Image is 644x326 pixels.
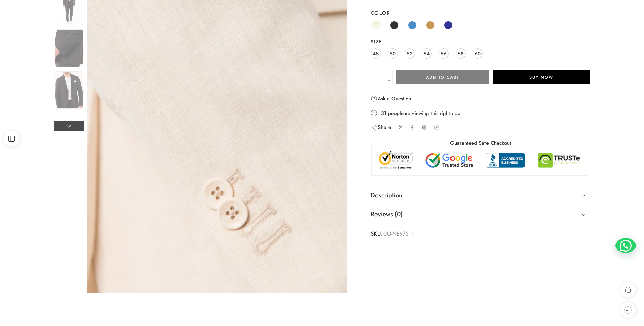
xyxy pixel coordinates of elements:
[424,49,430,58] span: 54
[434,125,440,130] a: Email to your friends
[398,125,403,130] a: Share on X
[55,29,83,67] img: continue-the-pants-scaled-1.webp
[439,48,449,59] a: 56
[493,70,590,84] button: Buy Now
[371,124,391,131] div: Share
[373,49,379,58] span: 48
[55,113,83,150] img: continue-the-pants-scaled-1.webp
[371,95,411,103] a: Ask a Question
[377,150,584,170] img: Trust
[447,140,514,147] legend: Guaranteed Safe Checkout
[55,71,83,109] img: continue-the-pants-scaled-1.webp
[371,48,381,59] a: 48
[390,49,396,58] span: 50
[441,49,447,58] span: 56
[383,229,408,239] span: CO-NB976
[407,49,413,58] span: 52
[381,110,386,117] strong: 31
[422,125,427,130] a: Pin on Pinterest
[371,70,386,84] input: Product quantity
[371,9,590,16] label: Color
[456,48,466,59] a: 58
[371,186,590,205] a: Description
[405,48,415,59] a: 52
[410,125,415,130] a: Share on Facebook
[422,48,432,59] a: 54
[396,70,489,84] button: Add to cart
[388,110,404,117] strong: people
[371,205,590,224] a: Reviews (0)
[371,38,590,45] label: Size
[371,229,383,239] strong: SKU:
[458,49,463,58] span: 58
[371,109,590,117] div: are viewing this right now
[388,48,398,59] a: 50
[473,48,483,59] a: 60
[475,49,481,58] span: 60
